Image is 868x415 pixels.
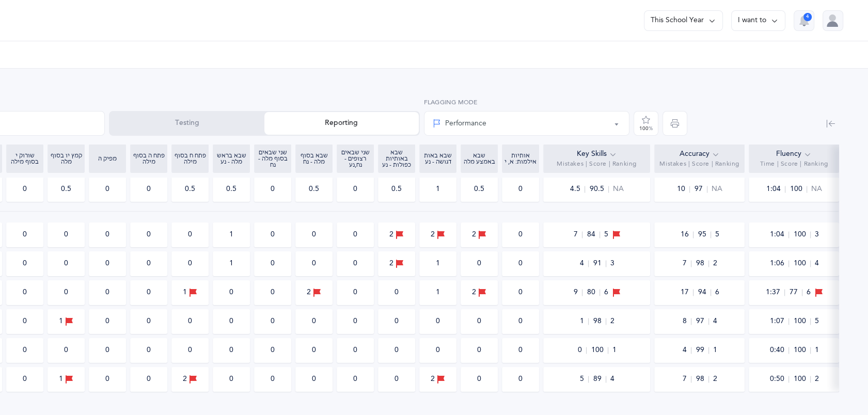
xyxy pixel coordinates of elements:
span: 1:04 [766,186,785,193]
span: 5 [715,230,719,240]
div: 2 [472,287,486,298]
div: 0 [229,374,233,385]
div: 0 [394,345,399,356]
span: 4 [682,347,691,354]
div: 0 [394,316,399,327]
span: 98 [593,318,606,325]
div: 0 [64,345,68,356]
span: Mistakes | Score | Ranking [557,160,637,168]
div: 1 [436,259,440,269]
div: פתח ה בסוף מילה [133,152,165,165]
span: 0 [577,347,587,354]
span: 7 [682,260,691,267]
span: 100 [793,318,811,325]
span: Mistakes | Score | Ranking [659,160,739,168]
div: 0 [477,345,481,356]
span: 80 [587,289,600,296]
span: 4 [579,260,589,267]
label: Flagging Mode [424,98,629,107]
span: 7 [682,376,691,382]
span: 5 [815,316,819,327]
span: NA [712,184,722,195]
div: 0 [64,288,68,298]
div: אותיות אילמות: א, י [504,152,536,165]
span: 100 [793,260,811,267]
div: 0 [147,288,151,298]
div: 0 [23,230,27,240]
span: 100 [793,231,811,238]
span: 7 [573,231,582,238]
span: 5 [604,230,608,240]
div: 0 [394,288,399,298]
button: This School Year [644,10,723,31]
div: 0 [105,288,109,298]
span: 17 [680,289,693,296]
div: 0 [105,259,109,269]
span: 89 [593,376,606,382]
div: 0 [23,345,27,356]
span: 3 [610,259,614,269]
div: 0 [105,345,109,356]
div: 0 [271,230,275,240]
div: 2 [472,229,486,241]
span: 6 [807,288,811,298]
div: 2 [431,374,445,385]
span: NA [811,184,822,195]
div: 2 [389,229,404,241]
div: 0 [353,345,357,356]
span: 1 [713,345,717,356]
div: Fluency [776,149,812,160]
div: 1 [59,316,73,327]
div: 0 [518,230,523,240]
div: 2 [307,287,321,298]
div: 0 [23,288,27,298]
span: 1:37 [765,289,785,296]
div: 0 [518,316,523,327]
span: 4 [815,259,819,269]
span: 0:50 [769,376,789,382]
div: 1 [229,259,233,269]
div: 0 [436,316,440,327]
div: שני שבאים בסוף מלה - נח [257,149,289,168]
div: שבא בראש מלה - נע [215,152,247,165]
div: Accuracy [680,149,720,160]
div: Key Skills [577,149,617,160]
div: 0.5 [61,184,71,195]
div: 0 [518,374,523,385]
div: 0 [147,374,151,385]
div: 0 [229,345,233,356]
div: 0 [23,184,27,195]
span: 98 [696,376,709,382]
div: 0 [518,184,523,195]
div: 0 [271,316,275,327]
span: 100 [793,347,811,354]
div: 2 [183,374,197,385]
div: 0 [147,259,151,269]
div: 0 [518,259,523,269]
div: 0.5 [391,184,402,195]
div: 0.5 [309,184,319,195]
div: 0 [312,259,316,269]
div: 0 [147,184,151,195]
span: NA [613,184,624,195]
div: 0 [229,316,233,327]
button: Testing [110,112,264,135]
div: 0 [353,374,357,385]
span: 8 [682,318,691,325]
div: 0 [271,184,275,195]
div: שבא באמצע מלה [463,152,495,165]
div: Performance [433,118,486,129]
div: 0 [353,288,357,298]
div: 0 [271,288,275,298]
div: 0 [188,259,192,269]
span: 94 [698,289,711,296]
span: 3 [815,230,819,240]
span: 9 [573,289,582,296]
span: 1 [579,318,589,325]
span: 16 [680,231,693,238]
div: 0 [518,288,523,298]
span: 100 [790,186,807,193]
div: 0 [312,345,316,356]
div: 0 [188,316,192,327]
span: 100 [793,376,811,382]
